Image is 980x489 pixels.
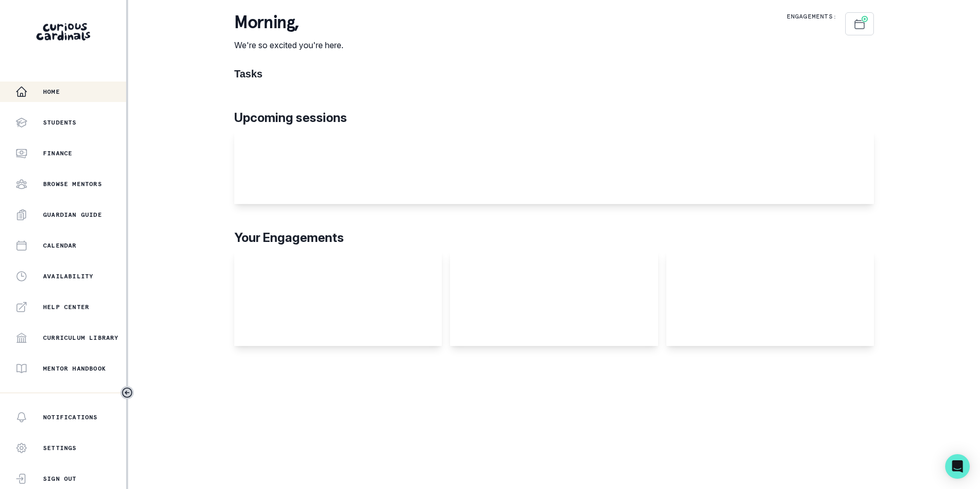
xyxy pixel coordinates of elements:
[43,272,93,280] p: Availability
[43,118,77,127] p: Students
[43,88,60,96] p: Home
[43,303,89,311] p: Help Center
[234,109,874,127] p: Upcoming sessions
[43,149,72,157] p: Finance
[43,364,106,373] p: Mentor Handbook
[945,454,970,479] div: Open Intercom Messenger
[43,444,77,452] p: Settings
[43,334,119,342] p: Curriculum Library
[43,241,77,250] p: Calendar
[120,386,134,399] button: Toggle sidebar
[234,12,343,33] p: morning ,
[234,229,874,247] p: Your Engagements
[43,413,98,421] p: Notifications
[787,12,837,21] p: Engagements:
[43,211,102,219] p: Guardian Guide
[43,475,77,483] p: Sign Out
[36,23,90,40] img: Curious Cardinals Logo
[43,180,102,188] p: Browse Mentors
[234,39,343,51] p: We're so excited you're here.
[845,12,874,35] button: Schedule Sessions
[234,68,874,80] h1: Tasks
